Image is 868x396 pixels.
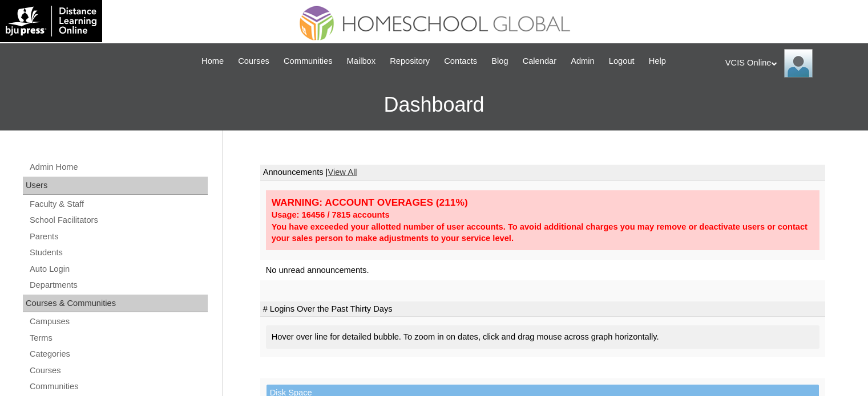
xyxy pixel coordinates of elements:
[6,79,862,130] h3: Dashboard
[238,55,269,68] span: Courses
[272,196,814,209] div: WARNING: ACCOUNT OVERAGES (211%)
[603,55,640,68] a: Logout
[517,55,562,68] a: Calendar
[29,213,208,227] a: School Facilitators
[272,210,390,219] strong: Usage: 16456 / 7815 accounts
[438,55,483,68] a: Contacts
[201,55,224,68] span: Home
[278,55,338,68] a: Communities
[232,55,275,68] a: Courses
[29,379,208,394] a: Communities
[29,347,208,361] a: Categories
[29,262,208,276] a: Auto Login
[486,55,514,68] a: Blog
[784,49,813,77] img: VCIS Online Admin
[347,55,376,68] span: Mailbox
[23,177,208,195] div: Users
[571,55,595,68] span: Admin
[491,55,508,68] span: Blog
[328,168,357,177] a: View All
[523,55,556,68] span: Calendar
[29,315,208,329] a: Campuses
[29,364,208,378] a: Courses
[444,55,477,68] span: Contacts
[29,246,208,260] a: Students
[341,55,382,68] a: Mailbox
[609,55,635,68] span: Logout
[29,278,208,292] a: Departments
[649,55,666,68] span: Help
[23,295,208,313] div: Courses & Communities
[725,49,857,77] div: VCIS Online
[260,165,825,181] td: Announcements |
[260,301,825,317] td: # Logins Over the Past Thirty Days
[196,55,229,68] a: Home
[29,197,208,211] a: Faculty & Staff
[29,331,208,345] a: Terms
[266,325,819,349] div: Hover over line for detailed bubble. To zoom in on dates, click and drag mouse across graph horiz...
[6,6,96,36] img: logo-white.png
[29,160,208,174] a: Admin Home
[565,55,600,68] a: Admin
[284,55,333,68] span: Communities
[272,221,814,244] div: You have exceeded your allotted number of user accounts. To avoid additional charges you may remo...
[390,55,430,68] span: Repository
[643,55,672,68] a: Help
[260,260,825,281] td: No unread announcements.
[29,230,208,244] a: Parents
[384,55,435,68] a: Repository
